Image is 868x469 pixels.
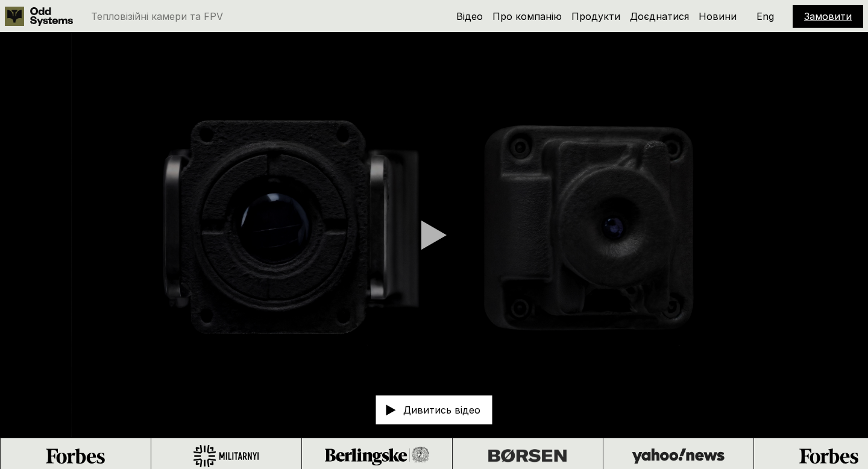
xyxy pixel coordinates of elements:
[492,10,562,22] a: Про компанію
[756,11,774,21] p: Eng
[91,11,223,21] p: Тепловізійні камери та FPV
[630,10,689,22] a: Доєднатися
[804,10,852,22] a: Замовити
[699,10,737,22] a: Новини
[403,405,480,415] p: Дивитись відео
[456,10,483,22] a: Відео
[571,10,620,22] a: Продукти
